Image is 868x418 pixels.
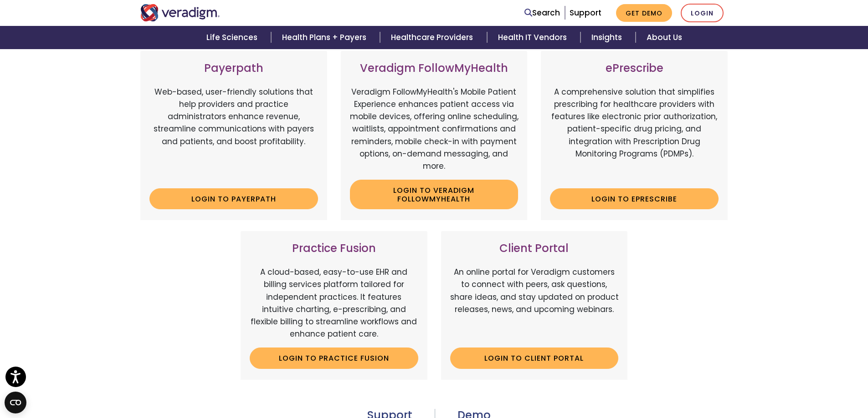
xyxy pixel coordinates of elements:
a: Support [570,7,601,18]
h3: ePrescribe [550,62,719,75]
img: Veradigm logo [140,4,220,21]
a: Healthcare Providers [380,26,487,49]
a: Login [681,4,724,22]
h3: Client Portal [450,242,619,255]
a: About Us [636,26,693,49]
a: Login to Client Portal [450,347,619,368]
p: Veradigm FollowMyHealth's Mobile Patient Experience enhances patient access via mobile devices, o... [350,86,519,172]
p: An online portal for Veradigm customers to connect with peers, ask questions, share ideas, and st... [450,266,619,340]
a: Login to Payerpath [149,188,318,209]
a: Login to ePrescribe [550,188,719,209]
a: Get Demo [616,4,672,22]
a: Login to Veradigm FollowMyHealth [350,180,519,209]
a: Insights [580,26,636,49]
a: Life Sciences [195,26,271,49]
p: A comprehensive solution that simplifies prescribing for healthcare providers with features like ... [550,86,719,181]
button: Open CMP widget [5,392,26,413]
h3: Payerpath [149,62,318,75]
a: Health Plans + Payers [271,26,380,49]
a: Health IT Vendors [487,26,580,49]
h3: Practice Fusion [250,242,418,255]
p: A cloud-based, easy-to-use EHR and billing services platform tailored for independent practices. ... [250,266,418,340]
a: Search [524,7,560,19]
a: Login to Practice Fusion [250,347,418,368]
p: Web-based, user-friendly solutions that help providers and practice administrators enhance revenu... [149,86,318,181]
iframe: Drift Chat Widget [693,353,857,407]
h3: Veradigm FollowMyHealth [350,62,519,75]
